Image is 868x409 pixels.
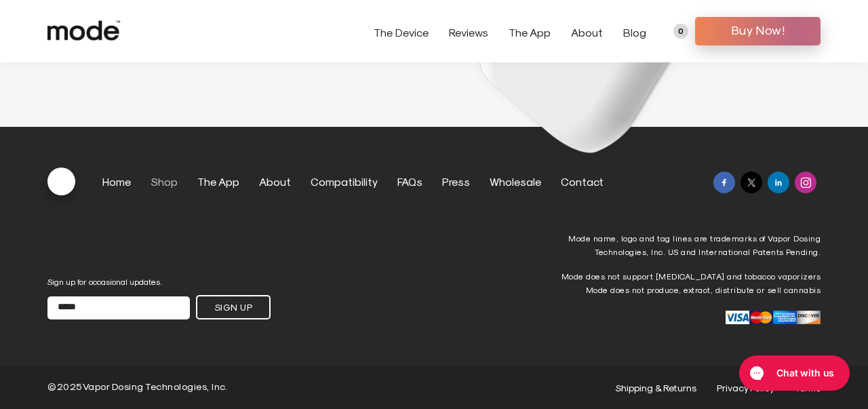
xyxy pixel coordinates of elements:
img: linkedin sharing button [773,177,784,188]
a: Privacy Policy [717,382,774,393]
span: SIGN UP [208,297,259,317]
img: discover-icon.png [797,311,821,324]
img: facebook sharing button [719,177,730,188]
a: Compatibility [311,175,378,188]
a: FAQs [397,175,422,188]
a: Reviews [449,26,488,39]
a: Buy Now! [695,17,821,45]
img: visa-icon.png [726,311,749,324]
img: instagram sharing button [800,177,811,188]
p: Mode does not support [MEDICAL_DATA] and tobacco vaporizers [549,269,821,283]
a: The Device [374,26,429,39]
a: The App [197,175,239,188]
p: Mode does not produce, extract, distribute or sell cannabis [549,283,821,296]
a: Contact [561,175,604,188]
span: 2025 [57,381,83,392]
p: Mode name, logo and tag lines are trademarks of Vapor Dosing Technologies, Inc. US and Internatio... [549,231,821,259]
a: Wholesale [490,175,541,188]
img: twitter sharing button [746,177,757,188]
a: Press [442,175,470,188]
a: Shipping & Returns [615,382,696,393]
a: 0 [673,24,688,39]
a: The App [509,26,551,39]
button: SIGN UP [196,295,271,319]
span: Buy Now! [705,20,810,40]
a: Blog [623,26,646,39]
label: Sign up for occasional updates. [47,277,190,286]
p: © Vapor Dosing Technologies, Inc. [47,382,227,393]
iframe: Gorgias live chat messenger [732,351,854,395]
a: About [571,26,603,39]
img: mastercard-icon.png [749,311,773,324]
a: About [259,175,291,188]
img: american-exp.png [773,311,797,324]
a: Shop [151,175,178,188]
a: Home [102,175,131,188]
